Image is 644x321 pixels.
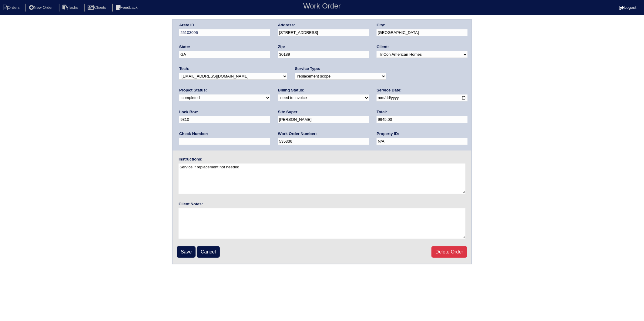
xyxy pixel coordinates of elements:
[84,5,111,10] a: Clients
[278,29,369,36] input: Enter a location
[377,44,389,50] label: Client:
[177,246,196,258] input: Save
[179,22,196,28] label: Arete ID:
[179,44,190,50] label: State:
[377,22,385,28] label: City:
[112,4,143,12] li: Feedback
[278,109,299,115] label: Site Super:
[377,131,399,137] label: Property ID:
[179,131,208,137] label: Check Number:
[377,109,387,115] label: Total:
[278,88,304,93] label: Billing Status:
[619,5,636,10] a: Logout
[197,246,220,258] a: Cancel
[59,4,83,12] li: Techs
[25,4,58,12] li: New Order
[278,44,285,50] label: Zip:
[377,88,401,93] label: Service Date:
[179,88,207,93] label: Project Status:
[278,131,317,137] label: Work Order Number:
[59,5,83,10] a: Techs
[295,66,320,71] label: Service Type:
[179,157,203,162] label: Instructions:
[25,5,58,10] a: New Order
[179,201,203,207] label: Client Notes:
[179,164,465,194] textarea: Service if replacement not needed
[431,246,467,258] a: Delete Order
[179,66,190,71] label: Tech:
[278,22,295,28] label: Address:
[179,109,198,115] label: Lock Box:
[84,4,111,12] li: Clients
